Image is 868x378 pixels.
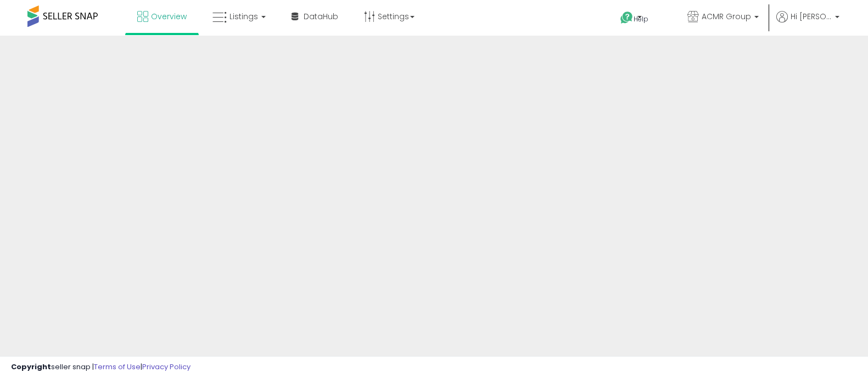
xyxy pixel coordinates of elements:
[776,11,839,36] a: Hi [PERSON_NAME]
[634,14,648,24] span: Help
[702,11,751,22] span: ACMR Group
[94,362,141,372] a: Terms of Use
[229,11,258,22] span: Listings
[11,362,51,372] strong: Copyright
[11,362,191,373] div: seller snap | |
[791,11,832,22] span: Hi [PERSON_NAME]
[620,11,634,25] i: Get Help
[304,11,338,22] span: DataHub
[151,11,187,22] span: Overview
[612,3,670,36] a: Help
[142,362,191,372] a: Privacy Policy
